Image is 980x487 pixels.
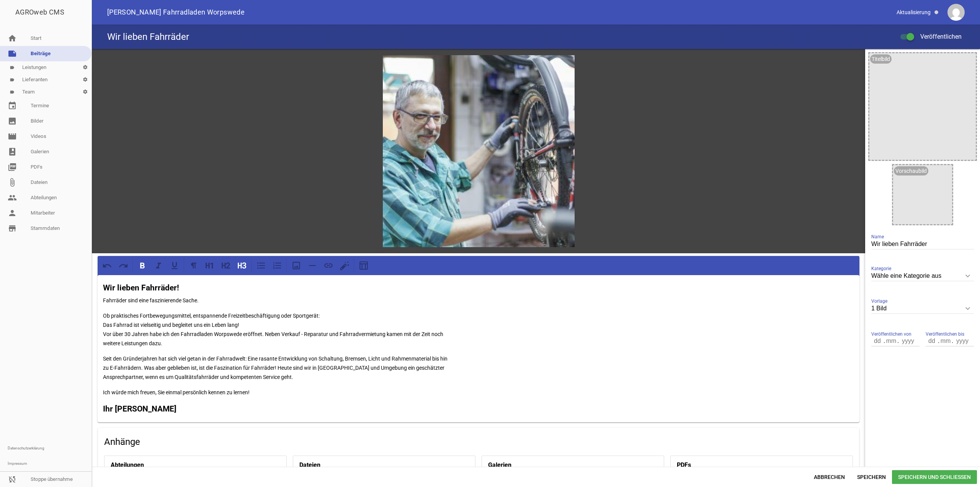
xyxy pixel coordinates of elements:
[488,459,511,471] h4: Galerien
[894,166,928,175] div: Vorschaubild
[103,283,179,292] strong: Wir lieben Fahrräder!
[898,336,917,346] input: yyyy
[8,34,17,43] i: home
[79,86,91,98] i: settings
[851,470,892,484] span: Speichern
[10,65,15,70] i: label
[111,459,144,471] h4: Abteilungen
[104,436,853,448] h4: Anhänge
[677,459,691,471] h4: PDFs
[8,475,17,484] i: sync_disabled
[892,470,977,484] span: Speichern und Schließen
[103,311,854,348] p: Ob praktisches Fortbewegungsmittel, entspannende Freizeitbeschäftigung oder Sportgerät: Das Fahrr...
[871,336,884,346] input: dd
[299,459,320,471] h4: Dateien
[926,336,939,346] input: dd
[962,270,974,282] i: keyboard_arrow_down
[8,147,17,156] i: photo_album
[962,302,974,315] i: keyboard_arrow_down
[939,336,952,346] input: mm
[8,193,17,202] i: people
[8,162,17,172] i: picture_as_pdf
[103,388,854,397] p: Ich würde mich freuen, Sie einmal persönlich kennen zu lernen!
[808,470,851,484] span: Abbrechen
[8,178,17,187] i: attach_file
[103,354,854,382] p: Seit den Gründerjahren hat sich viel getan in der Fahrradwelt: Eine rasante Entwicklung von Schal...
[870,54,892,64] div: Titelbild
[952,336,972,346] input: yyyy
[8,132,17,141] i: movie
[926,330,964,338] span: Veröffentlichen bis
[79,61,91,74] i: settings
[8,208,17,218] i: person
[10,77,15,82] i: label
[103,404,176,413] strong: Ihr [PERSON_NAME]
[10,90,15,95] i: label
[8,116,17,126] i: image
[8,224,17,233] i: store_mall_directory
[8,49,17,58] i: note
[107,31,189,43] h4: Wir lieben Fahrräder
[103,296,854,305] p: Fahrräder sind eine faszinierende Sache.
[8,101,17,110] i: event
[871,330,911,338] span: Veröffentlichen von
[911,33,962,40] span: Veröffentlichen
[107,9,245,16] span: [PERSON_NAME] Fahrradladen Worpswede
[884,336,898,346] input: mm
[79,74,91,86] i: settings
